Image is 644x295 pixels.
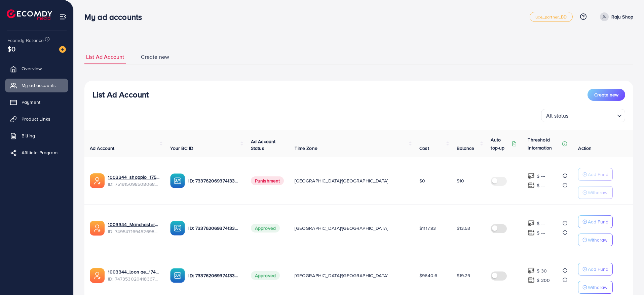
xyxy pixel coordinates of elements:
a: 1003344_shoppio_1750688962312 [108,174,159,180]
span: Approved [251,271,280,280]
div: <span class='underline'>1003344_shoppio_1750688962312</span></br>7519150985080684551 [108,174,159,187]
img: top-up amount [528,220,535,227]
img: ic-ba-acc.ded83a64.svg [170,173,185,188]
p: ID: 7337620693741338625 [188,271,240,280]
span: $19.29 [457,272,470,279]
h3: List Ad Account [92,90,149,99]
img: top-up amount [528,277,535,284]
span: Punishment [251,176,284,185]
span: Create new [141,53,169,61]
img: top-up amount [528,182,535,189]
span: [GEOGRAPHIC_DATA]/[GEOGRAPHIC_DATA] [295,225,388,231]
p: $ 200 [537,276,550,284]
button: Add Fund [578,263,613,276]
span: Cost [419,145,429,152]
span: $10 [457,177,464,184]
img: ic-ads-acc.e4c84228.svg [90,268,105,283]
iframe: Chat [615,265,639,290]
a: uce_partner_BD [530,12,572,22]
img: menu [59,13,67,20]
img: top-up amount [528,172,535,179]
img: image [59,46,66,53]
div: <span class='underline'>1003344_loon ae_1740066863007</span></br>7473530204183674896 [108,268,159,282]
span: uce_partner_BD [535,15,567,19]
span: Product Links [22,116,50,122]
p: Raju Shop [611,13,633,21]
p: $ --- [537,219,545,227]
div: Search for option [541,109,625,122]
span: Your BC ID [170,145,193,152]
p: Auto top-up [491,136,510,152]
span: $1117.93 [419,225,436,231]
p: ID: 7337620693741338625 [188,224,240,232]
span: All status [545,111,570,121]
img: ic-ba-acc.ded83a64.svg [170,221,185,236]
span: Balance [457,145,475,152]
span: My ad accounts [22,82,56,89]
a: Billing [5,129,68,142]
p: Withdraw [588,236,607,244]
span: $0 [419,177,425,184]
a: Payment [5,95,68,109]
span: [GEOGRAPHIC_DATA]/[GEOGRAPHIC_DATA] [295,272,388,279]
img: top-up amount [528,267,535,274]
p: $ --- [537,229,545,237]
span: Create new [594,91,618,98]
span: ID: 7519150985080684551 [108,181,159,187]
span: List Ad Account [86,53,124,61]
img: logo [7,9,52,20]
a: Overview [5,62,68,75]
span: Time Zone [295,145,317,152]
p: Add Fund [588,170,608,178]
button: Add Fund [578,215,613,228]
span: $9640.6 [419,272,437,279]
span: $0 [7,44,15,54]
span: Ecomdy Balance [7,37,44,44]
div: <span class='underline'>1003344_Manchaster_1745175503024</span></br>7495471694526988304 [108,221,159,235]
button: Withdraw [578,186,613,199]
span: Overview [22,65,42,72]
span: ID: 7473530204183674896 [108,276,159,282]
span: $13.53 [457,225,470,231]
span: Action [578,145,592,152]
a: My ad accounts [5,79,68,92]
a: Product Links [5,112,68,126]
span: Billing [22,132,35,139]
a: 1003344_Manchaster_1745175503024 [108,221,159,228]
span: Affiliate Program [22,149,58,156]
p: Threshold information [528,136,561,152]
p: Add Fund [588,218,608,226]
span: ID: 7495471694526988304 [108,228,159,235]
span: Ad Account Status [251,138,276,152]
img: ic-ads-acc.e4c84228.svg [90,221,105,236]
img: ic-ads-acc.e4c84228.svg [90,173,105,188]
button: Add Fund [578,168,613,181]
p: $ --- [537,172,545,180]
p: $ --- [537,181,545,189]
p: $ 30 [537,267,547,275]
span: Payment [22,99,40,106]
button: Withdraw [578,281,613,294]
p: Withdraw [588,188,607,197]
span: Ad Account [90,145,115,152]
p: Withdraw [588,283,607,291]
img: ic-ba-acc.ded83a64.svg [170,268,185,283]
h3: My ad accounts [84,12,147,22]
span: Approved [251,224,280,233]
button: Create new [588,89,625,101]
a: Affiliate Program [5,146,68,159]
p: ID: 7337620693741338625 [188,177,240,185]
button: Withdraw [578,234,613,246]
a: Raju Shop [597,12,633,21]
img: top-up amount [528,229,535,236]
p: Add Fund [588,265,608,273]
input: Search for option [571,110,614,121]
span: [GEOGRAPHIC_DATA]/[GEOGRAPHIC_DATA] [295,177,388,184]
a: 1003344_loon ae_1740066863007 [108,268,159,275]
